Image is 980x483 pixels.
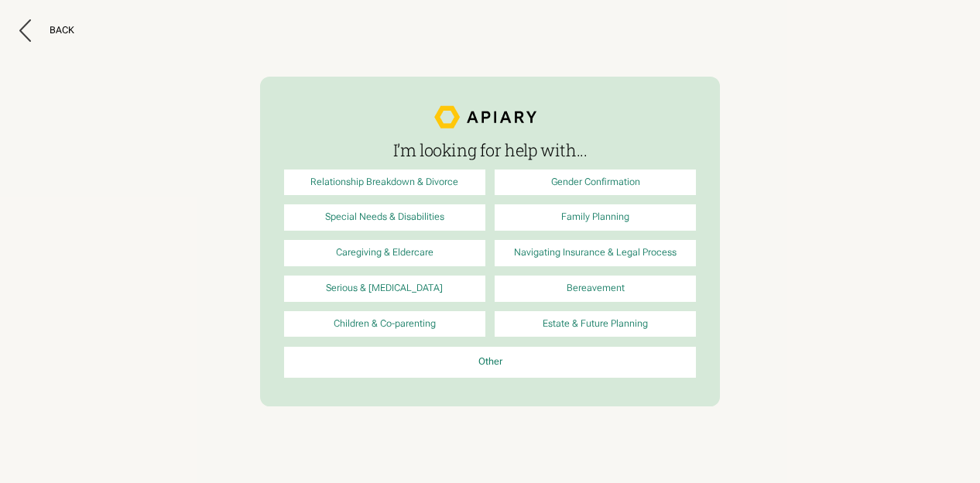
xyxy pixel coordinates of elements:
a: Special Needs & Disabilities [284,204,485,230]
button: Back [19,19,75,42]
a: Gender Confirmation [495,170,696,195]
a: Family Planning [495,204,696,230]
a: Relationship Breakdown & Divorce [284,170,485,195]
a: Bereavement [495,276,696,301]
a: Estate & Future Planning [495,311,696,337]
a: Other [284,347,696,378]
h3: I’m looking for help with... [284,141,696,159]
a: Caregiving & Eldercare [284,240,485,265]
a: Serious & [MEDICAL_DATA] [284,276,485,301]
a: Navigating Insurance & Legal Process [495,240,696,265]
div: Back [50,25,74,36]
a: Children & Co-parenting [284,311,485,337]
